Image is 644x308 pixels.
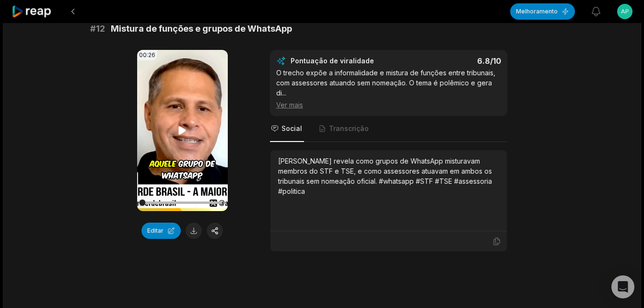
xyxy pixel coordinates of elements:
[516,8,558,15] font: Melhoramento
[90,22,105,36] span: #
[291,56,394,66] div: Pontuação de viralidade
[276,100,501,110] div: Ver mais
[141,223,181,239] button: Editar
[398,56,501,66] div: 6.8 /10
[111,22,292,36] span: Mistura de funções e grupos de WhatsApp
[147,227,164,235] font: Editar
[276,69,495,97] font: O trecho expõe a informalidade e mistura de funções entre tribunais, com assessores atuando sem n...
[278,156,499,196] div: [PERSON_NAME] revela como grupos de WhatsApp misturavam membros do STF e TSE, e como assessores a...
[281,124,302,133] span: Social
[611,275,634,298] div: Abra o Intercom Messenger
[96,24,105,34] font: 12
[510,3,575,20] button: Melhoramento
[270,116,507,142] nav: Guias
[329,124,369,133] span: Transcrição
